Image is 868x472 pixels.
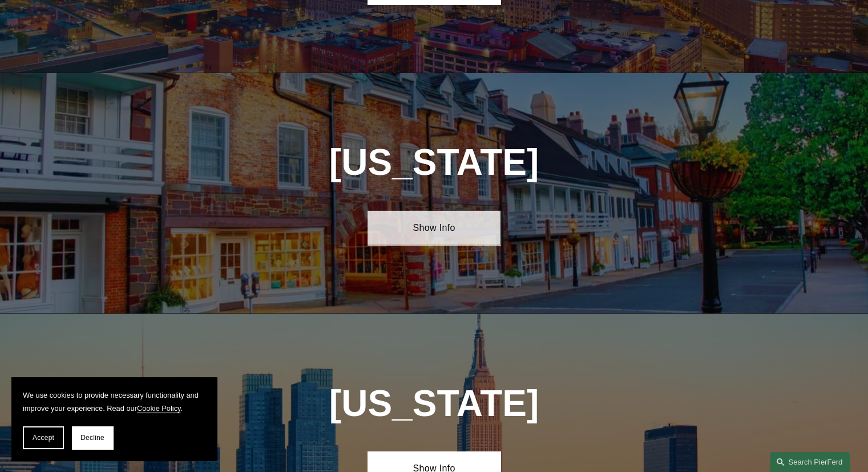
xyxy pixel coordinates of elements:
h1: [US_STATE] [268,142,600,183]
h1: [US_STATE] [268,383,600,425]
button: Decline [72,426,113,449]
p: We use cookies to provide necessary functionality and improve your experience. Read our . [23,389,205,415]
section: Cookie banner [11,377,217,461]
a: Search this site [770,452,850,472]
a: Show Info [368,211,500,245]
span: Accept [33,434,54,442]
span: Decline [80,434,104,442]
a: Cookie Policy [137,404,181,413]
button: Accept [23,426,64,449]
